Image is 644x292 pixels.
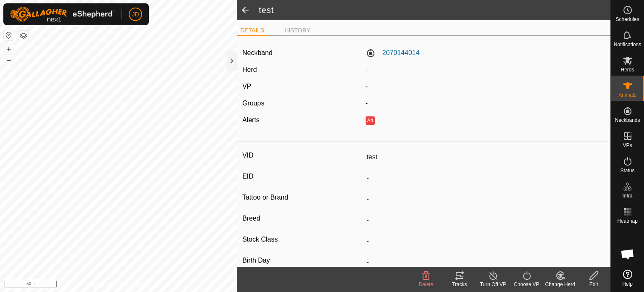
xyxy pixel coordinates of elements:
div: Tracks [443,281,476,288]
label: Birth Day [242,255,363,266]
li: DETAILS [237,26,267,36]
label: Herd [242,66,257,73]
div: Change Herd [543,281,577,288]
h2: test [259,5,610,15]
button: Ad [366,116,375,125]
label: VP [242,83,251,90]
span: Schedules [615,17,639,22]
img: Gallagher Logo [10,7,115,22]
div: Open chat [615,242,640,267]
button: Map Layers [18,31,29,41]
span: Heatmap [617,218,638,224]
span: VPs [623,143,632,148]
a: Help [611,266,644,290]
label: Stock Class [242,234,363,245]
a: Contact Us [127,281,151,289]
div: Turn Off VP [476,281,510,288]
div: Edit [577,281,610,288]
span: Delete [419,281,434,287]
label: Alerts [242,116,260,124]
app-display-virtual-paddock-transition: - [366,83,368,90]
span: Help [622,281,633,287]
label: Breed [242,213,363,224]
label: Tattoo or Brand [242,192,363,203]
label: 2070144014 [366,48,420,58]
span: - [366,66,368,73]
label: Neckband [242,48,273,58]
span: JD [132,10,139,19]
li: HISTORY [281,26,314,36]
a: Privacy Policy [86,281,117,289]
label: EID [242,171,363,182]
span: Herds [621,67,634,72]
span: Neckbands [615,118,640,123]
label: VID [242,150,363,161]
span: Notifications [614,42,641,47]
span: Status [620,168,634,173]
div: Choose VP [510,281,543,288]
span: Infra [622,193,632,198]
button: – [4,55,14,65]
button: Reset Map [4,30,14,40]
button: + [4,44,14,54]
span: Animals [618,92,636,97]
div: - [362,98,609,108]
label: Groups [242,100,264,107]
